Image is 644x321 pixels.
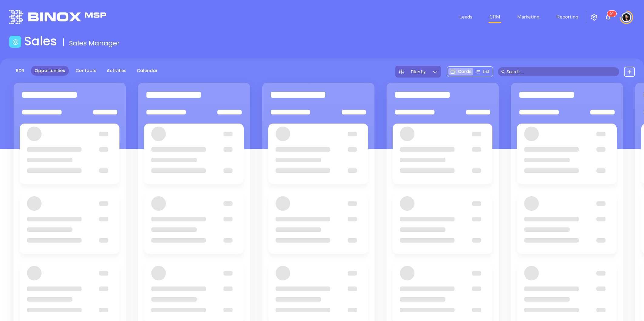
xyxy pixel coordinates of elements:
[411,70,426,74] span: Filter by
[622,12,631,22] img: user
[9,10,106,24] img: logo
[103,66,130,76] a: Activities
[591,14,598,21] img: iconSetting
[607,11,616,17] sup: 61
[457,11,475,23] a: Leads
[24,34,57,48] h1: Sales
[612,12,614,16] span: 1
[72,66,100,76] a: Contacts
[515,11,542,23] a: Marketing
[133,66,161,76] a: Calendar
[507,68,616,75] input: Search…
[448,68,473,75] div: Cards
[554,11,581,23] a: Reporting
[69,38,120,48] span: Sales Manager
[487,11,503,23] a: CRM
[12,66,28,76] a: BDR
[473,68,491,75] div: List
[31,66,69,76] a: Opportunities
[610,12,612,16] span: 6
[501,70,505,74] span: search
[605,14,612,21] img: iconNotification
